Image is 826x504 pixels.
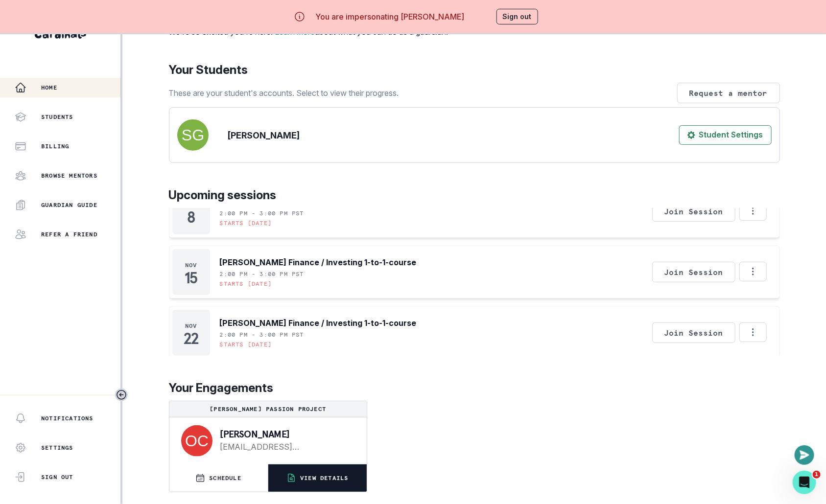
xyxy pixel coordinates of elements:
p: Notifications [41,414,94,422]
button: Join Session [652,322,735,343]
p: Upcoming sessions [169,186,780,204]
button: Toggle sidebar [115,389,128,401]
p: Your Students [169,61,780,79]
a: [EMAIL_ADDRESS][DOMAIN_NAME] [220,441,351,453]
p: SCHEDULE [209,474,241,482]
p: [PERSON_NAME] Finance / Investing 1-to-1-course [220,317,417,329]
p: Sign Out [41,473,73,481]
button: SCHEDULE [169,464,268,492]
p: These are your student's accounts. Select to view their progress. [169,87,399,99]
button: Sign out [496,9,538,24]
p: VIEW DETAILS [300,474,348,482]
button: Options [739,201,767,221]
span: 1 [813,471,821,479]
iframe: Intercom live chat [793,471,816,494]
p: 8 [187,212,195,222]
button: Options [739,262,767,281]
p: Browse Mentors [41,172,97,180]
p: 2:00 PM - 3:00 PM PST [220,331,304,339]
button: VIEW DETAILS [268,464,367,492]
p: 2:00 PM - 3:00 PM PST [220,270,304,278]
p: Refer a friend [41,230,97,238]
p: [PERSON_NAME] Passion Project [173,405,363,413]
p: Starts [DATE] [220,219,272,227]
p: Starts [DATE] [220,341,272,348]
p: [PERSON_NAME] Finance / Investing 1-to-1-course [220,256,417,268]
p: Students [41,113,73,121]
p: [PERSON_NAME] [228,129,300,142]
button: Request a mentor [677,83,780,103]
p: Your Engagements [169,379,780,397]
p: Nov [185,322,197,330]
p: Guardian Guide [41,201,97,209]
p: 2:00 PM - 3:00 PM PST [220,209,304,217]
button: Options [739,322,767,342]
p: Nov [185,261,197,269]
p: 22 [184,334,198,344]
button: Open or close messaging widget [795,445,814,465]
button: Join Session [652,201,735,222]
p: Billing [41,142,69,150]
img: svg [181,425,212,457]
img: svg [177,119,209,151]
p: Home [41,84,57,92]
p: [PERSON_NAME] [220,429,351,439]
p: 15 [185,273,197,283]
p: Settings [41,444,73,452]
p: You are impersonating [PERSON_NAME] [315,11,464,23]
p: Starts [DATE] [220,280,272,288]
button: Student Settings [679,125,772,145]
button: Join Session [652,262,735,282]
